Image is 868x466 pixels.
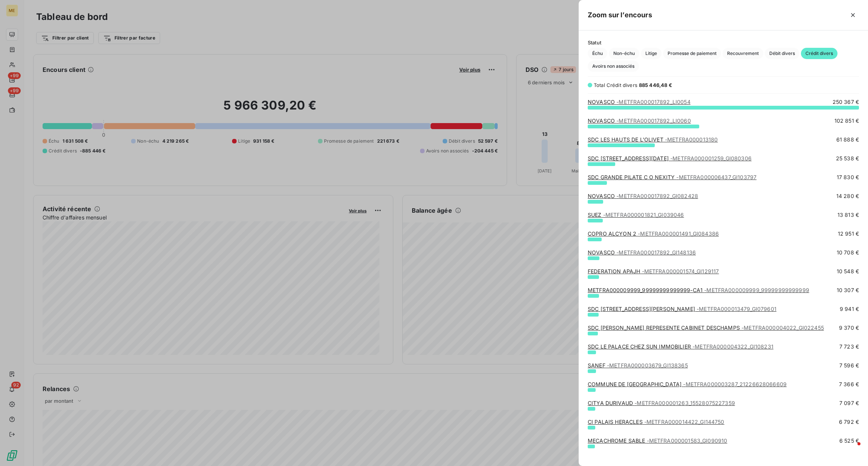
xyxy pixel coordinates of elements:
[839,456,859,463] span: 6 357 €
[837,211,859,219] span: 13 813 €
[741,324,824,331] span: - METFRA000004022_GI022455
[836,155,859,162] span: 25 538 €
[588,117,691,124] a: NOVASCO
[676,174,756,180] span: - METFRA000006437_GI103797
[723,48,763,59] button: Recouvrement
[663,48,721,59] button: Promesse de paiement
[588,61,639,72] button: Avoirs non associés
[642,268,719,274] span: - METFRA000001574_GI129117
[588,230,719,237] a: COPRO ALCYON 2
[838,230,859,238] span: 12 951 €
[839,362,859,369] span: 7 596 €
[644,419,724,425] span: - METFRA000014422_GI144750
[839,381,859,388] span: 7 366 €
[588,136,718,143] a: SDC LES HAUTS DE L'OLIVET
[641,48,662,59] button: Litige
[837,249,859,256] span: 10 708 €
[840,305,859,313] span: 9 941 €
[639,82,672,88] span: 885 446,48 €
[588,99,691,105] a: NOVASCO
[588,343,773,350] a: SDC LE PALACE CHEZ SUN IMMOBILIER
[839,343,859,350] span: 7 723 €
[616,99,690,105] span: - METFRA000017892_LI0054
[839,324,859,332] span: 9 370 €
[607,362,688,369] span: - METFRA000003679_GI138365
[834,117,859,125] span: 102 851 €
[588,362,688,369] a: SANEF
[603,212,684,218] span: - METFRA000001821_GI039046
[765,48,799,59] button: Débit divers
[616,249,696,256] span: - METFRA000017892_GI148136
[588,437,727,444] a: MECACHROME SABLE
[645,456,746,463] span: - METFRA000006401_07413024550337
[634,400,735,406] span: - METFRA000001263_15528075227359
[588,193,698,199] a: NOVASCO
[704,287,809,293] span: - METFRA000009999_99999999999999
[837,286,859,294] span: 10 307 €
[588,174,756,180] a: SDC GRANDE PILATE C O NEXITY
[588,249,696,256] a: NOVASCO
[588,155,752,161] a: SDC [STREET_ADDRESS][DATE]
[833,98,859,106] span: 250 367 €
[638,230,719,237] span: - METFRA000001491_GI084386
[588,419,724,425] a: CI PALAIS HERACLES
[697,306,776,312] span: - METFRA000013479_GI079601
[588,306,776,312] a: SDC [STREET_ADDRESS][PERSON_NAME]
[594,82,637,88] span: Total Crédit divers
[839,437,859,445] span: 6 525 €
[836,192,859,200] span: 14 280 €
[588,400,735,406] a: CITYA DURIVAUD
[588,212,684,218] a: SUEZ
[692,343,773,350] span: - METFRA000004322_GI108231
[579,98,868,457] div: grid
[801,48,837,59] button: Crédit divers
[616,117,691,124] span: - METFRA000017892_LI0060
[842,440,860,458] iframe: Intercom live chat
[837,174,859,181] span: 17 830 €
[609,48,639,59] button: Non-échu
[588,40,859,46] span: Statut
[839,418,859,426] span: 6 792 €
[588,48,607,59] button: Échu
[839,399,859,407] span: 7 097 €
[588,324,824,331] a: SDC [PERSON_NAME] REPRESENTE CABINET DESCHAMPS
[647,437,727,444] span: - METFRA000001583_GI090910
[836,136,859,143] span: 61 888 €
[616,193,698,199] span: - METFRA000017892_GI082428
[588,10,652,20] h5: Zoom sur l’encours
[588,381,787,387] a: COMMUNE DE [GEOGRAPHIC_DATA]
[837,268,859,275] span: 10 548 €
[665,136,718,143] span: - METFRA000013180
[588,268,719,274] a: FEDERATION APAJH
[683,381,787,387] span: - METFRA000003287_21226628066609
[588,287,809,293] a: METFRA000009999_99999999999999-CA1
[588,456,746,463] a: ASS CONSISTORIALE
[670,155,752,161] span: - METFRA000001259_GI080306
